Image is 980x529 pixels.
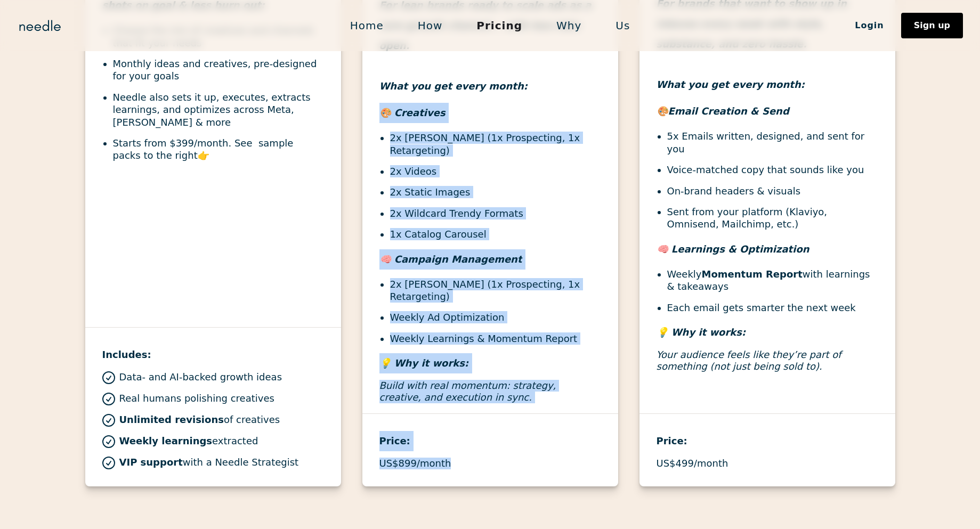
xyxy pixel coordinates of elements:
li: 2x Static Images [390,186,601,198]
a: Why [539,14,598,37]
a: Us [598,14,647,37]
li: 2x Videos [390,165,601,177]
a: Login [838,17,901,35]
li: On-brand headers & visuals [667,185,878,197]
p: Data- and AI-backed growth ideas [119,371,282,383]
h4: Price: [657,431,878,451]
p: Real humans polishing creatives [119,393,274,404]
li: Needle also sets it up, executes, extracts learnings, and optimizes across Meta, [PERSON_NAME] & ... [113,91,324,128]
strong: Weekly learnings [119,435,213,446]
a: Sign up [901,13,963,38]
strong: Unlimited revisions [119,414,224,425]
em: 💡 Why it works: [657,327,746,338]
li: 2x [PERSON_NAME] (1x Prospecting, 1x Retargeting) [390,278,601,303]
li: Weekly with learnings & takeaways [667,268,878,293]
em: 🎨 Creatives [379,107,446,118]
li: Weekly Ad Optimization [390,311,601,323]
strong: VIP support [119,457,183,468]
li: 5x Emails written, designed, and sent for you [667,130,878,155]
em: Your audience feels like they’re part of something (not just being sold to). [657,349,841,372]
em: 🧠 Campaign Management [379,254,522,265]
a: Pricing [459,14,539,37]
em: 🎨 [657,105,668,117]
p: US$899/month [379,458,451,469]
li: 2x [PERSON_NAME] (1x Prospecting, 1x Retargeting) [390,132,601,157]
p: US$499/month [657,458,728,469]
div: Sign up [914,21,950,30]
li: 1x Catalog Carousel [390,228,601,240]
strong: Momentum Report [701,268,802,280]
li: Monthly ideas and creatives, pre-designed for your goals [113,58,324,83]
h4: Includes: [102,345,324,365]
li: Sent from your platform (Klaviyo, Omnisend, Mailchimp, etc.) [667,206,878,231]
li: Voice-matched copy that sounds like you [667,164,878,176]
a: How [401,14,460,37]
p: of creatives [119,414,280,426]
em: Build with real momentum: strategy, creative, and execution in sync. [379,380,556,403]
em: 🧠 Learnings & Optimization [657,243,809,255]
p: extracted [119,435,258,447]
h4: Price: [379,431,601,451]
li: Starts from $399/month. See sample packs to the right [113,137,324,162]
li: Each email gets smarter the next week [667,302,878,314]
li: Weekly Learnings & Momentum Report [390,332,601,345]
strong: 👉 [198,150,209,161]
p: with a Needle Strategist [119,457,299,468]
em: Email Creation & Send [668,105,789,117]
em: 💡 Why it works: [379,357,469,369]
a: Home [333,14,401,37]
li: 2x Wildcard Trendy Formats [390,207,601,219]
